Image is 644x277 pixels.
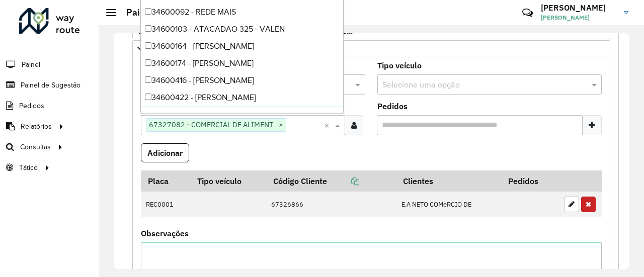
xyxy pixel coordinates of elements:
a: Copiar [327,176,359,186]
div: 34600422 - [PERSON_NAME] [141,89,343,106]
th: Clientes [396,170,502,192]
label: Observações [141,227,189,239]
span: Clear all [324,119,333,131]
th: Pedidos [501,170,558,192]
div: 34600103 - ATACADAO 325 - VALEN [141,21,343,38]
td: 67326866 [266,192,396,218]
span: Painel [22,59,40,70]
span: 67327082 - COMERCIAL DE ALIMENT [146,119,276,131]
th: Placa [141,170,190,192]
h2: Painel de Sugestão - Editar registro [116,7,275,18]
td: E.A NETO COMeRCIO DE [396,192,502,218]
div: 34600092 - REDE MAIS [141,4,343,21]
td: REC0001 [141,192,190,218]
span: Painel de Sugestão [21,80,80,90]
span: Tático [19,162,38,173]
button: Adicionar [141,143,189,162]
label: Tipo veículo [377,59,422,71]
th: Código Cliente [266,170,396,192]
span: × [276,119,286,131]
label: Pedidos [377,100,408,112]
a: Contato Rápido [517,2,538,24]
div: 34600416 - [PERSON_NAME] [141,72,343,89]
div: 34600425 - [PERSON_NAME] [141,106,343,123]
span: Pedidos [19,101,44,111]
h3: [PERSON_NAME] [541,3,616,13]
a: Cliente para Recarga [132,40,610,57]
div: 34600174 - [PERSON_NAME] [141,55,343,72]
span: [PERSON_NAME] [541,13,616,22]
div: 34600164 - [PERSON_NAME] [141,38,343,55]
th: Tipo veículo [190,170,266,192]
span: Consultas [20,142,51,152]
span: Relatórios [21,121,52,132]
